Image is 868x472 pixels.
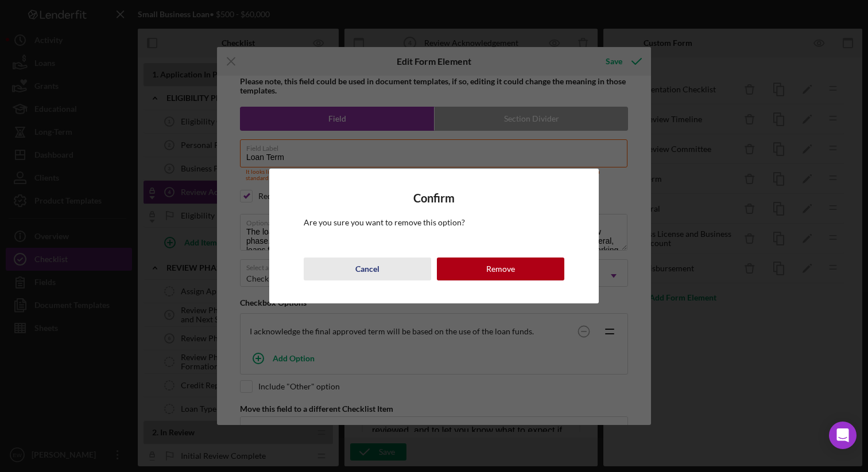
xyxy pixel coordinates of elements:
[437,258,564,280] button: Remove
[355,258,379,280] div: Cancel
[9,9,207,73] div: We use this form to provide information about the types of documents we may collect during the ap...
[9,9,207,228] body: Rich Text Area. Press ALT-0 for help.
[486,258,515,280] div: Remove
[304,258,431,280] button: Cancel
[829,422,857,449] div: Open Intercom Messenger
[9,86,207,150] div: Information on this form is designed to give you general insight about the application, approval,...
[304,192,564,205] h4: Confirm
[304,216,564,229] p: Are you sure you want to remove this option?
